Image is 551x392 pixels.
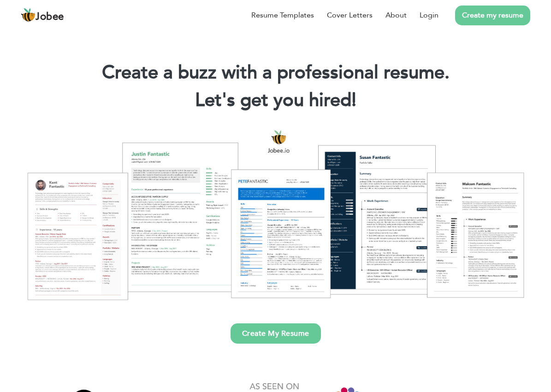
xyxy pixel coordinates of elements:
img: jobee.io [21,8,36,23]
a: Resume Templates [251,10,314,21]
span: get you hired! [240,88,356,113]
h2: Let's [81,88,470,112]
h1: Create a buzz with a professional resume. [81,61,470,85]
a: Jobee [21,8,64,23]
a: About [385,10,407,21]
span: Jobee [36,12,64,22]
a: Create my resume [455,6,530,25]
a: Cover Letters [327,10,373,21]
a: Login [420,10,438,21]
a: Create My Resume [231,323,321,344]
span: | [352,88,356,113]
